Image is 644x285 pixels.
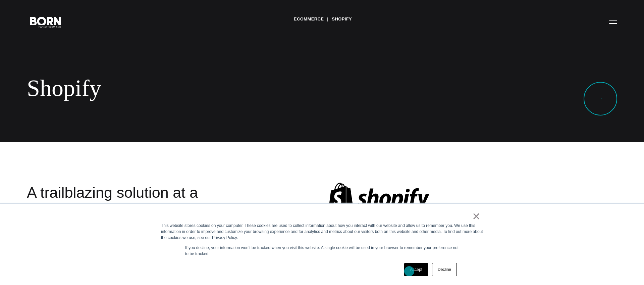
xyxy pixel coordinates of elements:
a: × [472,213,480,219]
a: Accept [404,263,428,276]
a: Decline [432,263,457,276]
a: eCommerce [294,14,324,24]
a: → [584,82,617,115]
a: Shopify [332,14,352,24]
div: Shopify [27,75,409,102]
div: This website stores cookies on your computer. These cookies are used to collect information about... [161,223,483,241]
p: If you decline, your information won’t be tracked when you visit this website. A single cookie wi... [185,245,459,257]
button: Open [605,15,621,29]
div: A trailblazing solution at a reasonable pricepoint. [27,183,265,269]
